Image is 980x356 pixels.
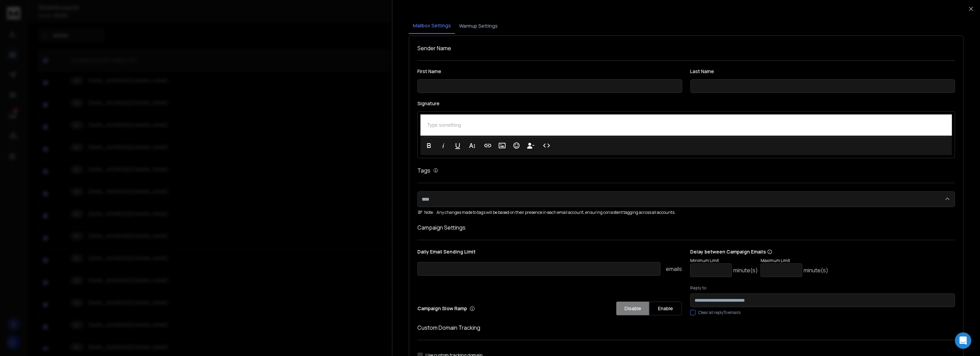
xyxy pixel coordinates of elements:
[666,265,682,273] p: emails
[761,258,828,263] p: Maximum Limit
[417,324,955,332] h1: Custom Domain Tracking
[496,139,509,152] button: Insert Image (Ctrl+P)
[417,44,955,52] h1: Sender Name
[540,139,553,152] button: Code View
[733,266,758,274] p: minute(s)
[417,210,434,215] span: Note:
[417,210,955,215] div: Any changes made to tags will be based on their presence in each email account, ensuring consiste...
[451,139,464,152] button: Underline (Ctrl+U)
[524,139,537,152] button: Insert Unsubscribe Link
[649,302,682,315] button: Enable
[690,258,758,263] p: Minimum Limit
[417,166,430,175] h1: Tags
[417,248,682,258] p: Daily Email Sending Limit
[698,310,740,315] label: Clear all replyTo emails
[616,302,649,315] button: Disable
[409,18,455,34] button: Mailbox Settings
[417,69,682,74] label: First Name
[455,18,502,33] button: Warmup Settings
[955,332,971,349] div: Open Intercom Messenger
[437,139,450,152] button: Italic (Ctrl+I)
[510,139,523,152] button: Emoticons
[417,305,475,312] p: Campaign Slow Ramp
[417,101,955,106] label: Signature
[417,223,955,232] h1: Campaign Settings
[690,248,828,255] p: Delay between Campaign Emails
[422,139,435,152] button: Bold (Ctrl+B)
[690,69,955,74] label: Last Name
[804,266,828,274] p: minute(s)
[690,285,955,291] label: Reply to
